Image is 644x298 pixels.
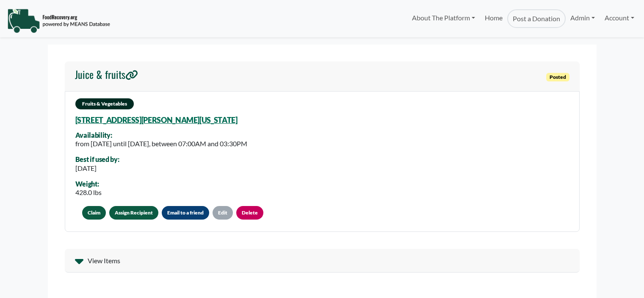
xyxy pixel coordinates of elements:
[7,8,110,33] img: NavigationLogo_FoodRecovery-91c16205cd0af1ed486a0f1a7774a6544ea792ac00100771e7dd3ec7c0e58e41.png
[75,115,238,125] a: [STREET_ADDRESS][PERSON_NAME][US_STATE]
[75,68,138,84] a: Juice & fruits
[75,180,102,188] div: Weight:
[507,9,566,28] a: Post a Donation
[75,68,138,81] h4: Juice & fruits
[75,131,247,139] div: Availability:
[75,187,102,198] div: 428.0 lbs
[75,156,119,163] div: Best if used by:
[162,206,209,220] button: Email to a friend
[75,98,134,109] span: Fruits & Vegetables
[88,256,120,266] span: View Items
[213,206,233,220] a: Edit
[407,9,480,26] a: About The Platform
[236,206,263,220] a: Delete
[75,163,119,173] div: [DATE]
[82,206,106,220] button: Claim
[546,73,569,81] span: Posted
[600,9,639,26] a: Account
[480,9,507,28] a: Home
[109,206,158,220] a: Assign Recipient
[566,9,600,26] a: Admin
[75,139,247,149] div: from [DATE] until [DATE], between 07:00AM and 03:30PM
